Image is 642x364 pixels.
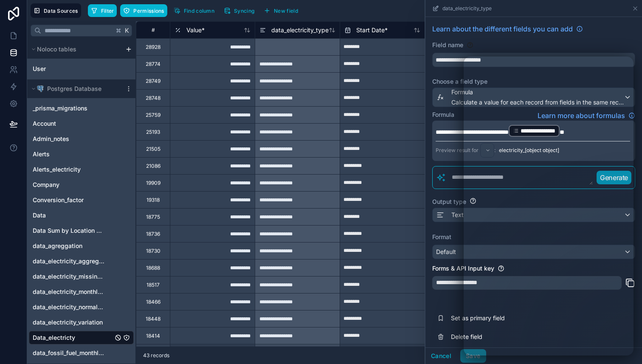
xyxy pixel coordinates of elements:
[146,146,160,152] div: 21505
[146,129,160,135] div: 25193
[432,87,635,107] button: FormulaCalculate a value for each record from fields in the same record
[436,143,496,158] div: Preview result for :
[261,4,301,17] button: New field
[274,8,298,14] span: New field
[221,4,257,17] button: Syncing
[124,28,130,34] span: K
[432,327,635,346] button: Delete field
[146,163,160,169] div: 21086
[101,8,114,14] span: Filter
[451,211,464,219] span: Text
[146,231,160,237] div: 18736
[143,27,163,33] div: #
[88,4,117,17] button: Filter
[44,8,78,14] span: Data Sources
[146,265,160,271] div: 18688
[146,44,160,51] div: 28928
[143,352,169,359] span: 43 records
[171,4,217,17] button: Find column
[432,24,573,34] span: Learn about the different fields you can add
[432,24,583,34] a: Learn about the different fields you can add
[120,4,167,17] button: Permissions
[146,197,160,203] div: 19318
[432,309,635,327] button: Set as primary field
[146,214,160,220] div: 18775
[184,8,214,14] span: Find column
[451,98,624,107] span: Calculate a value for each record from fields in the same record
[451,314,573,322] span: Set as primary field
[146,333,160,339] div: 18414
[146,95,160,102] div: 28748
[234,8,254,14] span: Syncing
[432,233,635,241] label: Format
[146,248,160,254] div: 18730
[451,88,624,96] span: Formula
[432,208,635,222] button: Text
[186,26,205,34] span: Value *
[146,112,160,119] div: 25759
[146,180,160,186] div: 19909
[146,78,160,85] div: 28749
[221,4,261,17] a: Syncing
[432,41,463,49] label: Field name
[436,248,456,255] span: Default
[31,3,81,18] button: Data Sources
[432,77,635,86] label: Choose a field type
[146,316,160,322] div: 18448
[146,299,160,305] div: 18466
[432,245,635,259] button: Default
[432,110,454,119] label: Formula
[356,26,388,34] span: Start Date *
[432,264,494,273] label: Forms & API Input key
[464,56,634,356] iframe: Intercom live chat
[432,198,466,206] label: Output type
[120,4,170,17] a: Permissions
[425,349,457,363] button: Cancel
[146,61,160,68] div: 28774
[451,333,573,341] span: Delete field
[133,8,164,14] span: Permissions
[271,26,329,34] span: data_electricity_type
[146,282,160,288] div: 18517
